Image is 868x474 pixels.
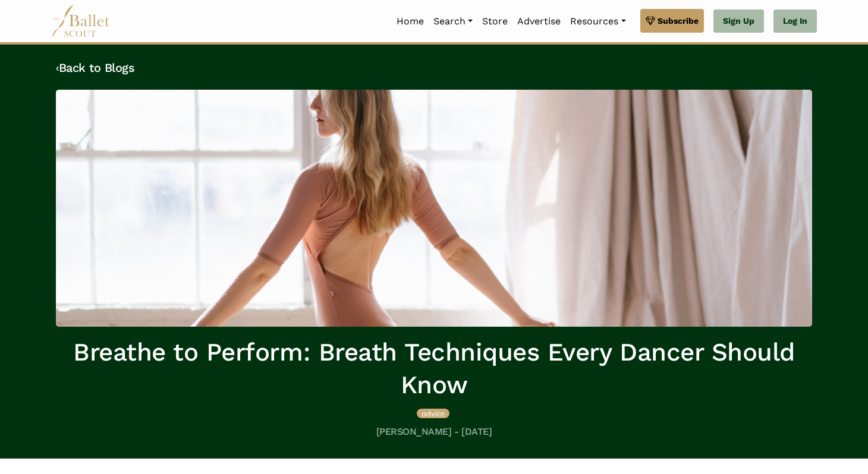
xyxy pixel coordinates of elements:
[417,407,449,419] a: advice
[56,90,812,327] img: header_image.img
[658,14,699,27] span: Subscribe
[640,9,704,33] a: Subscribe
[56,60,59,75] code: ‹
[429,9,477,34] a: Search
[713,10,764,33] a: Sign Up
[422,409,445,418] span: advice
[512,9,565,34] a: Advertise
[477,9,512,34] a: Store
[646,14,655,27] img: gem.svg
[56,61,134,75] a: ‹Back to Blogs
[56,426,812,438] h5: [PERSON_NAME] - [DATE]
[773,10,817,33] a: Log In
[56,336,812,401] h1: Breathe to Perform: Breath Techniques Every Dancer Should Know
[565,9,630,34] a: Resources
[392,9,429,34] a: Home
